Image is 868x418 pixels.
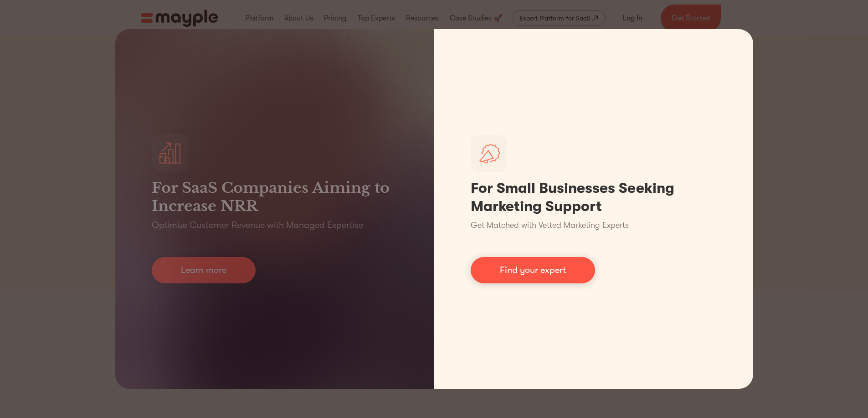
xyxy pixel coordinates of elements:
[471,179,717,216] h1: For Small Businesses Seeking Marketing Support
[152,257,256,283] a: Learn more
[152,219,363,232] p: Optimize Customer Revenue with Managed Expertise
[471,219,629,232] p: Get Matched with Vetted Marketing Experts
[152,179,398,215] h3: For SaaS Companies Aiming to Increase NRR
[471,257,595,283] a: Find your expert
